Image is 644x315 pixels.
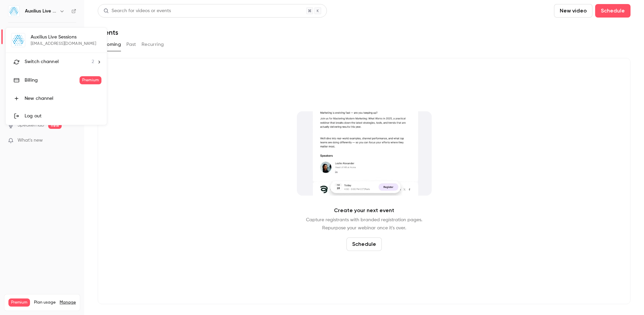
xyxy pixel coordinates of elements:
[25,113,101,119] div: Log out
[80,76,101,84] span: Premium
[25,95,101,102] div: New channel
[25,58,59,65] span: Switch channel
[92,58,94,65] span: 2
[25,77,80,84] div: Billing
